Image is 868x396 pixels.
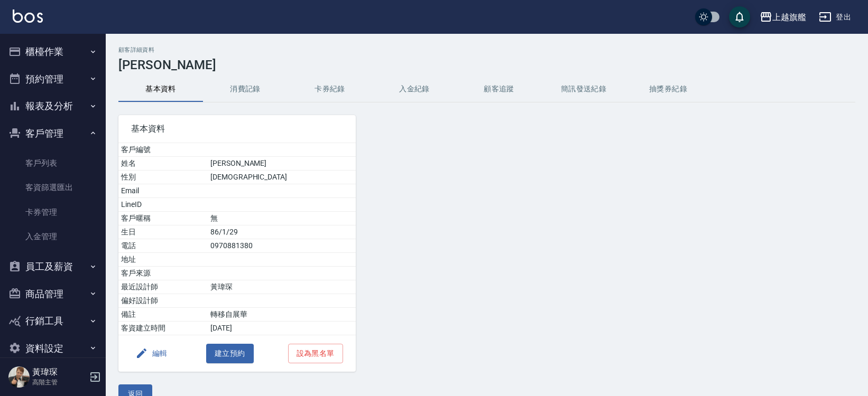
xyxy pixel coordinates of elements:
td: [PERSON_NAME] [208,157,356,171]
button: 行銷工具 [4,307,101,335]
td: Email [118,184,208,198]
h3: [PERSON_NAME] [118,58,855,72]
td: LineID [118,198,208,212]
button: 設為黑名單 [288,344,343,363]
button: 建立預約 [206,344,254,363]
button: 資料設定 [4,335,101,362]
td: 地址 [118,253,208,267]
td: 生日 [118,225,208,239]
td: 客戶編號 [118,143,208,157]
button: 客戶管理 [4,120,101,147]
button: 簡訊發送紀錄 [541,77,626,102]
button: 商品管理 [4,280,101,308]
a: 客資篩選匯出 [4,175,101,200]
td: 性別 [118,171,208,184]
div: 上越旗艦 [772,11,806,24]
button: 顧客追蹤 [457,77,541,102]
a: 入金管理 [4,224,101,249]
img: Logo [13,10,43,23]
td: 86/1/29 [208,225,356,239]
img: Person [8,366,30,388]
td: 客戶暱稱 [118,212,208,225]
button: 登出 [815,7,855,27]
a: 卡券管理 [4,200,101,224]
button: 基本資料 [118,77,203,102]
td: 最近設計師 [118,280,208,294]
button: save [729,6,750,27]
td: 無 [208,212,356,225]
button: 報表及分析 [4,92,101,120]
td: [DATE] [208,322,356,335]
h5: 黃瑋琛 [32,367,86,378]
button: 消費記錄 [203,77,288,102]
button: 編輯 [131,344,172,363]
a: 客戶列表 [4,151,101,175]
button: 櫃檯作業 [4,38,101,65]
td: 黃瑋琛 [208,280,356,294]
td: 偏好設計師 [118,294,208,308]
td: 轉移自展華 [208,308,356,322]
span: 基本資料 [131,124,343,134]
button: 員工及薪資 [4,253,101,280]
td: 姓名 [118,157,208,171]
td: 備註 [118,308,208,322]
h2: 顧客詳細資料 [118,46,855,53]
td: 客戶來源 [118,267,208,280]
td: 0970881380 [208,239,356,253]
button: 卡券紀錄 [288,77,372,102]
button: 抽獎券紀錄 [626,77,710,102]
td: [DEMOGRAPHIC_DATA] [208,171,356,184]
p: 高階主管 [32,378,86,387]
button: 上越旗艦 [755,6,810,28]
td: 電話 [118,239,208,253]
button: 預約管理 [4,65,101,93]
td: 客資建立時間 [118,322,208,335]
button: 入金紀錄 [372,77,457,102]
